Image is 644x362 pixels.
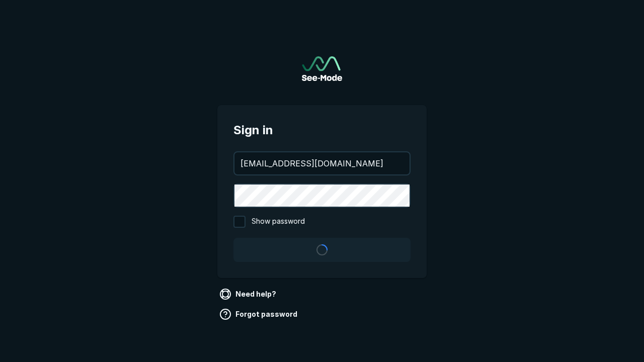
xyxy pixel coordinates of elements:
a: Go to sign in [302,56,342,81]
a: Forgot password [217,306,301,322]
input: your@email.com [234,152,410,174]
img: See-Mode Logo [302,56,342,81]
span: Sign in [233,121,411,139]
span: Show password [252,216,305,228]
a: Need help? [217,286,280,302]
